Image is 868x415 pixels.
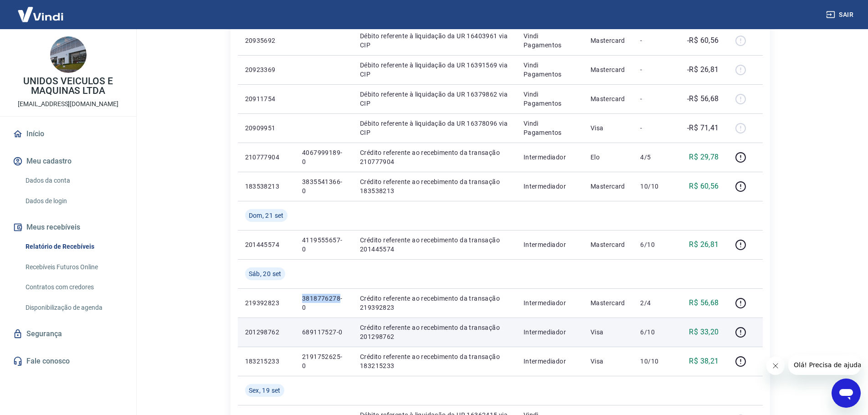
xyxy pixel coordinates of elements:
p: 6/10 [640,328,667,337]
a: Início [11,124,125,144]
p: 4067999189-0 [302,148,345,166]
p: Mastercard [591,36,626,45]
a: Segurança [11,324,125,344]
p: 4/5 [640,153,667,162]
p: 201445574 [245,240,288,249]
p: Intermediador [524,357,576,366]
img: Vindi [11,0,70,28]
p: Vindi Pagamentos [524,119,576,137]
p: Visa [591,328,626,337]
p: 4119555657-0 [302,236,345,254]
p: -R$ 26,81 [687,64,719,75]
p: -R$ 56,68 [687,93,719,104]
p: -R$ 60,56 [687,35,719,46]
p: Vindi Pagamentos [524,90,576,108]
p: Mastercard [591,240,626,249]
p: Crédito referente ao recebimento da transação 183215233 [360,352,509,370]
a: Fale conosco [11,351,125,371]
p: 10/10 [640,182,667,191]
img: 0fa5476e-c494-4df4-9457-b10783cb2f62.jpeg [50,36,87,73]
p: Débito referente à liquidação da UR 16378096 via CIP [360,119,509,137]
p: Mastercard [591,65,626,74]
p: Débito referente à liquidação da UR 16403961 via CIP [360,31,509,50]
p: R$ 29,78 [689,152,719,163]
span: Olá! Precisa de ajuda? [5,6,77,14]
p: - [640,36,667,45]
p: Crédito referente ao recebimento da transação 201445574 [360,236,509,254]
p: Mastercard [591,182,626,191]
a: Disponibilização de agenda [22,298,125,317]
button: Sair [824,6,857,23]
p: 3818776278-0 [302,294,345,312]
a: Recebíveis Futuros Online [22,258,125,277]
p: Intermediador [524,298,576,307]
p: Crédito referente ao recebimento da transação 201298762 [360,323,509,341]
span: Dom, 21 set [249,211,284,220]
p: 10/10 [640,357,667,366]
p: UNIDOS VEICULOS E MAQUINAS LTDA [7,77,129,96]
p: 183215233 [245,357,288,366]
button: Meus recebíveis [11,217,125,237]
p: Crédito referente ao recebimento da transação 210777904 [360,148,509,166]
p: 6/10 [640,240,667,249]
p: Intermediador [524,153,576,162]
p: R$ 33,20 [689,327,719,338]
p: Intermediador [524,182,576,191]
p: Visa [591,357,626,366]
a: Contratos com credores [22,278,125,297]
p: R$ 60,56 [689,181,719,192]
p: 2191752625-0 [302,352,345,370]
p: - [640,65,667,74]
iframe: Botão para abrir a janela de mensagens [832,379,861,408]
span: Sáb, 20 set [249,269,282,278]
p: Mastercard [591,94,626,103]
p: R$ 38,21 [689,356,719,367]
a: Dados da conta [22,171,125,190]
p: Visa [591,123,626,133]
p: Vindi Pagamentos [524,31,576,50]
p: 3835541366-0 [302,177,345,195]
p: - [640,94,667,103]
p: 20923369 [245,65,288,74]
p: 20935692 [245,36,288,45]
a: Dados de login [22,192,125,210]
p: Mastercard [591,298,626,307]
p: 20911754 [245,94,288,103]
p: 210777904 [245,153,288,162]
a: Relatório de Recebíveis [22,237,125,256]
p: Intermediador [524,328,576,337]
iframe: Fechar mensagem [766,357,785,375]
p: [EMAIL_ADDRESS][DOMAIN_NAME] [18,99,118,109]
p: Intermediador [524,240,576,249]
p: Crédito referente ao recebimento da transação 219392823 [360,294,509,312]
p: R$ 56,68 [689,297,719,308]
p: Débito referente à liquidação da UR 16391569 via CIP [360,61,509,79]
span: Sex, 19 set [249,386,281,395]
p: 20909951 [245,123,288,133]
p: 689117527-0 [302,328,345,337]
p: Crédito referente ao recebimento da transação 183538213 [360,177,509,195]
p: Vindi Pagamentos [524,61,576,79]
p: -R$ 71,41 [687,123,719,133]
p: 183538213 [245,182,288,191]
p: 2/4 [640,298,667,307]
p: 201298762 [245,328,288,337]
button: Meu cadastro [11,151,125,171]
p: Débito referente à liquidação da UR 16379862 via CIP [360,90,509,108]
p: R$ 26,81 [689,239,719,250]
p: - [640,123,667,133]
iframe: Mensagem da empresa [788,355,861,375]
p: Elo [591,153,626,162]
p: 219392823 [245,298,288,307]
